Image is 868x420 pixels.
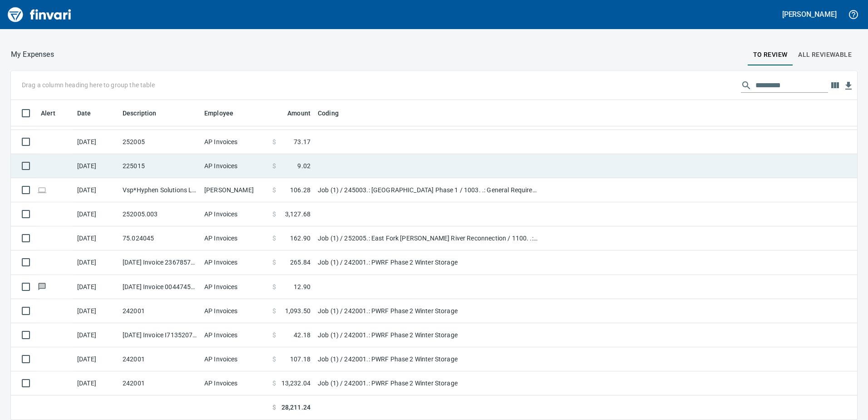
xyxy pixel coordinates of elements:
td: AP Invoices [201,250,269,275]
span: 13,232.04 [281,379,311,388]
span: $ [272,258,276,267]
span: 73.17 [294,137,311,146]
td: [DATE] [74,275,119,299]
td: Job (1) / 242001.: PWRF Phase 2 Winter Storage [314,250,541,275]
span: Description [123,108,157,119]
span: Description [123,108,168,119]
span: $ [272,282,276,291]
p: Drag a column heading here to group the table [22,80,155,90]
td: AP Invoices [201,202,269,226]
span: $ [272,234,276,243]
span: Employee [204,108,245,119]
td: Job (1) / 252005.: East Fork [PERSON_NAME] River Reconnection / 1100. .: Job Shack / 5: Other [314,226,541,250]
span: Amount [287,108,311,119]
span: 3,127.68 [285,210,311,219]
span: Date [77,108,103,119]
td: [DATE] [74,130,119,154]
span: 28,211.24 [281,403,311,412]
span: 107.18 [290,355,311,364]
td: AP Invoices [201,226,269,250]
span: $ [272,379,276,388]
td: 242001 [119,299,201,323]
span: 106.28 [290,185,311,195]
span: Date [77,108,91,119]
span: 42.18 [294,330,311,340]
h5: [PERSON_NAME] [782,10,837,19]
span: Employee [204,108,233,119]
span: Alert [41,108,67,119]
td: 252005.003 [119,202,201,226]
button: [PERSON_NAME] [780,7,839,21]
span: Online transaction [37,187,47,193]
span: Has messages [37,283,47,289]
td: [DATE] Invoice I7135207 from H.D. [PERSON_NAME] Company Inc. (1-10431) [119,323,201,347]
p: My Expenses [11,49,54,60]
td: [DATE] [74,371,119,395]
td: [DATE] Invoice 0044745987 from [MEDICAL_DATA] Industrial (1-30405) [119,275,201,299]
span: Amount [276,108,311,119]
td: [DATE] [74,299,119,323]
span: 9.02 [297,161,311,170]
td: Vsp*Hyphen Solutions L [GEOGRAPHIC_DATA] [119,178,201,202]
button: Download table [842,79,855,93]
td: AP Invoices [201,299,269,323]
span: $ [272,185,276,195]
button: Choose columns to display [828,79,842,92]
td: 242001 [119,371,201,395]
td: AP Invoices [201,130,269,154]
td: [DATE] Invoice 23678571 from Peri Formwork Systems Inc (1-10791) [119,250,201,275]
td: Job (1) / 242001.: PWRF Phase 2 Winter Storage [314,299,541,323]
span: 265.84 [290,258,311,267]
img: Finvari [5,4,74,25]
span: 1,093.50 [285,306,311,315]
td: Job (1) / 245003.: [GEOGRAPHIC_DATA] Phase 1 / 1003. .: General Requirements / 5: Other [314,178,541,202]
span: To Review [753,49,788,60]
td: [DATE] [74,323,119,347]
span: $ [272,306,276,315]
span: $ [272,161,276,170]
td: [DATE] [74,178,119,202]
td: AP Invoices [201,323,269,347]
span: 162.90 [290,234,311,243]
nav: breadcrumb [11,49,54,60]
td: 252005 [119,130,201,154]
span: 12.90 [294,282,311,291]
td: [DATE] [74,347,119,371]
td: AP Invoices [201,275,269,299]
td: Job (1) / 242001.: PWRF Phase 2 Winter Storage [314,323,541,347]
span: Alert [41,108,55,119]
span: $ [272,137,276,146]
td: 225015 [119,154,201,178]
td: Job (1) / 242001.: PWRF Phase 2 Winter Storage [314,347,541,371]
td: 242001 [119,347,201,371]
span: Coding [318,108,339,119]
span: $ [272,403,276,412]
td: AP Invoices [201,347,269,371]
td: AP Invoices [201,154,269,178]
span: Coding [318,108,350,119]
span: All Reviewable [798,49,852,60]
span: $ [272,210,276,219]
span: $ [272,355,276,364]
td: Job (1) / 242001.: PWRF Phase 2 Winter Storage [314,371,541,395]
td: [DATE] [74,154,119,178]
td: [PERSON_NAME] [201,178,269,202]
td: AP Invoices [201,371,269,395]
td: [DATE] [74,202,119,226]
td: 75.024045 [119,226,201,250]
td: [DATE] [74,250,119,275]
td: [DATE] [74,226,119,250]
span: $ [272,330,276,340]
